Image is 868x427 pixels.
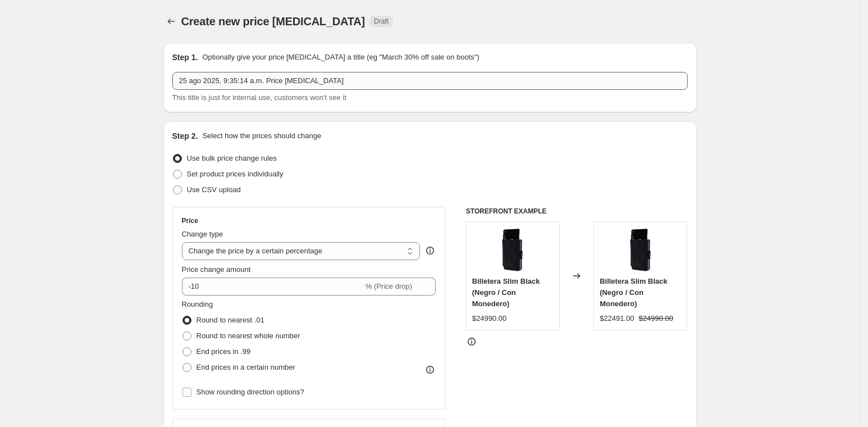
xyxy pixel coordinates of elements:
[172,130,198,142] h2: Step 2.
[172,52,198,63] h2: Step 1.
[202,52,479,63] p: Optionally give your price [MEDICAL_DATA] a title (eg "March 30% off sale on boots")
[197,388,304,396] span: Show rounding direction options?
[182,300,213,308] span: Rounding
[197,363,295,371] span: End prices in a certain number
[618,228,663,272] img: slim_black_2_80x.jpg
[182,216,198,225] h3: Price
[472,277,540,308] span: Billetera Slim Black (Negro / Con Monedero)
[182,265,251,274] span: Price change amount
[172,93,346,102] span: This title is just for internal use, customers won't see it
[181,15,366,28] span: Create new price [MEDICAL_DATA]
[163,13,179,29] button: Price change jobs
[197,316,264,324] span: Round to nearest .01
[366,282,412,290] span: % (Price drop)
[197,347,251,356] span: End prices in .99
[182,278,363,296] input: -15
[600,313,634,324] div: $22491.00
[202,130,321,142] p: Select how the prices should change
[197,331,300,340] span: Round to nearest whole number
[424,245,436,256] div: help
[466,207,688,216] h6: STOREFRONT EXAMPLE
[600,277,668,308] span: Billetera Slim Black (Negro / Con Monedero)
[639,313,673,324] strike: $24990.00
[472,313,506,324] div: $24990.00
[182,230,223,238] span: Change type
[490,228,535,272] img: slim_black_2_80x.jpg
[187,154,277,162] span: Use bulk price change rules
[187,170,284,178] span: Set product prices individually
[172,72,688,90] input: 30% off holiday sale
[187,185,241,194] span: Use CSV upload
[374,17,389,26] span: Draft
